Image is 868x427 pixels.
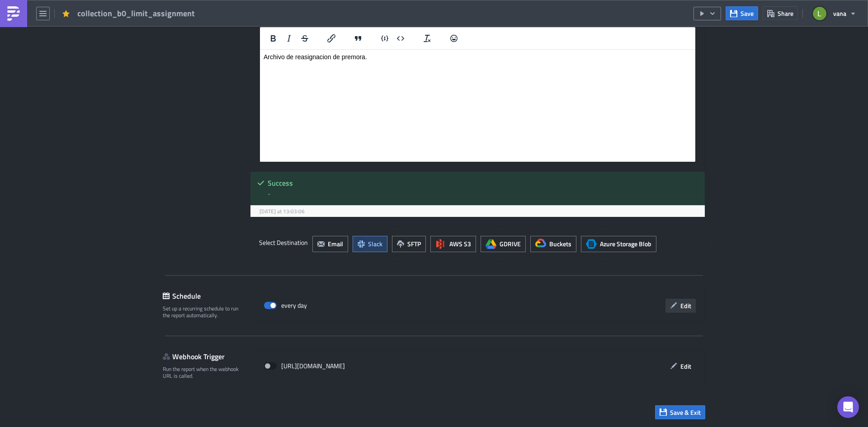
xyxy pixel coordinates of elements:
[581,236,656,252] button: Azure Storage BlobAzure Storage Blob
[481,236,526,252] button: GDRIVE
[268,179,698,187] h5: Success
[446,32,462,45] button: Emojis
[281,32,297,45] button: Italic
[6,6,21,21] img: PushMetrics
[833,9,846,18] span: vana
[665,359,696,373] button: Edit
[163,366,244,380] div: Run the report when the webhook URL is called.
[407,239,421,249] span: SFTP
[393,32,408,45] button: Insert code block
[549,239,571,249] span: Buckets
[264,359,345,373] div: [URL][DOMAIN_NAME]
[500,239,521,249] span: GDRIVE
[430,236,476,252] button: AWS S3
[368,239,382,249] span: Slack
[259,236,308,249] label: Select Destination
[763,6,798,20] button: Share
[670,408,701,417] span: Save & Exit
[163,289,250,303] div: Schedule
[259,207,305,216] span: [DATE] at 13:03:06
[265,32,281,45] button: Bold
[353,236,387,252] button: Slack
[680,361,691,371] span: Edit
[600,239,651,249] span: Azure Storage Blob
[268,189,698,198] div: -
[264,299,307,312] div: every day
[655,405,705,419] button: Save & Exit
[377,32,392,45] button: Insert code line
[837,396,859,418] div: Open Intercom Messenger
[530,236,576,252] button: Buckets
[163,305,244,319] div: Set up a recurring schedule to run the report automatically.
[350,32,366,45] button: Blockquote
[665,299,696,313] button: Edit
[392,236,426,252] button: SFTP
[726,6,758,20] button: Save
[312,236,348,252] button: Email
[324,32,339,45] button: Insert/edit link
[778,9,793,18] span: Share
[807,4,861,23] button: vana
[77,8,196,19] span: collection_b0_limit_assignment
[741,9,754,18] span: Save
[680,301,691,310] span: Edit
[420,32,435,45] button: Clear formatting
[449,239,471,249] span: AWS S3
[260,50,695,162] iframe: Rich Text Area
[812,6,827,21] img: Avatar
[163,350,250,363] div: Webhook Trigger
[328,239,343,249] span: Email
[586,239,597,249] span: Azure Storage Blob
[297,32,312,45] button: Strikethrough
